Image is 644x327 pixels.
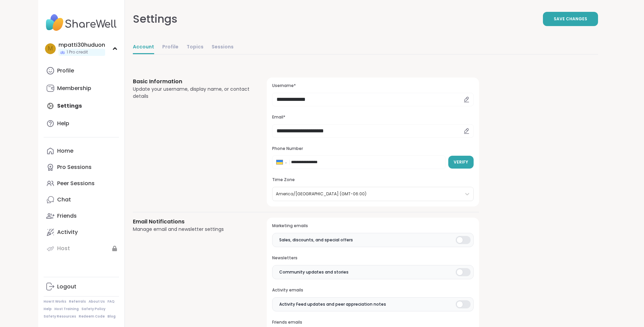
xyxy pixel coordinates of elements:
[81,307,105,311] a: Safety Policy
[187,41,204,54] a: Topics
[454,159,468,165] span: Verify
[44,299,66,304] a: How It Works
[57,196,71,203] div: Chat
[44,159,119,175] a: Pro Sessions
[272,223,473,229] h3: Marketing emails
[272,320,473,325] h3: Friends emails
[448,156,474,169] button: Verify
[69,299,86,304] a: Referrals
[108,314,116,319] a: Blog
[57,120,69,127] div: Help
[54,307,79,311] a: Host Training
[79,314,105,319] a: Redeem Code
[44,224,119,240] a: Activity
[108,299,115,304] a: FAQ
[279,301,386,307] span: Activity Feed updates and peer appreciation notes
[48,44,53,53] span: m
[272,177,473,183] h3: Time Zone
[212,41,234,54] a: Sessions
[44,80,119,96] a: Membership
[57,212,77,220] div: Friends
[67,49,88,55] span: 1 Pro credit
[133,226,251,233] div: Manage email and newsletter settings
[57,147,73,155] div: Home
[57,228,78,236] div: Activity
[44,279,119,295] a: Logout
[133,11,177,27] div: Settings
[279,269,349,275] span: Community updates and stories
[57,85,91,92] div: Membership
[57,245,70,252] div: Host
[272,255,473,261] h3: Newsletters
[133,86,251,100] div: Update your username, display name, or contact details
[554,16,587,22] span: Save Changes
[272,146,473,152] h3: Phone Number
[162,41,178,54] a: Profile
[89,299,105,304] a: About Us
[272,83,473,89] h3: Username*
[543,12,598,26] button: Save Changes
[44,115,119,132] a: Help
[133,41,154,54] a: Account
[57,163,92,171] div: Pro Sessions
[44,240,119,257] a: Host
[44,208,119,224] a: Friends
[133,218,251,226] h3: Email Notifications
[58,41,105,49] div: mpatti30huduon
[44,175,119,192] a: Peer Sessions
[279,237,353,243] span: Sales, discounts, and special offers
[57,180,95,187] div: Peer Sessions
[44,192,119,208] a: Chat
[44,11,119,35] img: ShareWell Nav Logo
[44,314,76,319] a: Safety Resources
[272,287,473,293] h3: Activity emails
[133,78,251,86] h3: Basic Information
[44,143,119,159] a: Home
[57,283,76,290] div: Logout
[44,63,119,79] a: Profile
[272,114,473,120] h3: Email*
[44,307,52,311] a: Help
[57,67,74,74] div: Profile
